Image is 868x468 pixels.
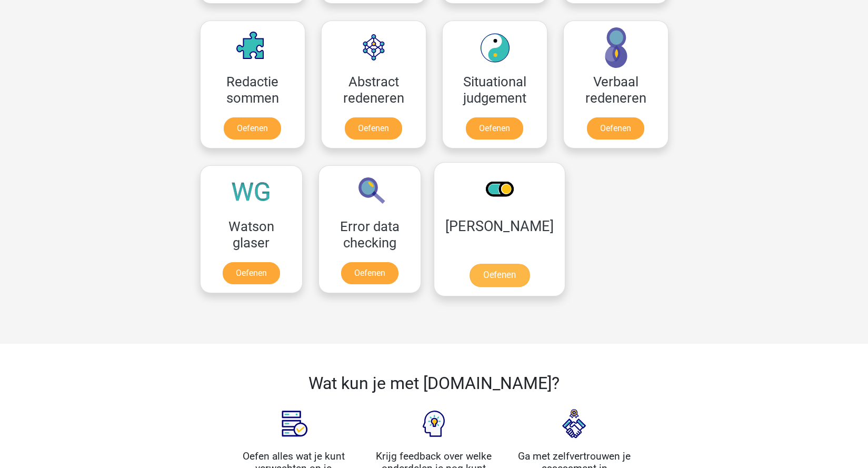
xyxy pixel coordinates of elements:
[341,262,398,284] a: Oefenen
[223,262,280,284] a: Oefenen
[232,373,637,393] h2: Wat kun je met [DOMAIN_NAME]?
[407,397,460,450] img: Feedback
[267,397,320,450] img: Assessment
[469,264,529,287] a: Oefenen
[587,117,644,140] a: Oefenen
[224,117,281,140] a: Oefenen
[466,117,523,140] a: Oefenen
[345,117,402,140] a: Oefenen
[548,397,601,450] img: Interview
